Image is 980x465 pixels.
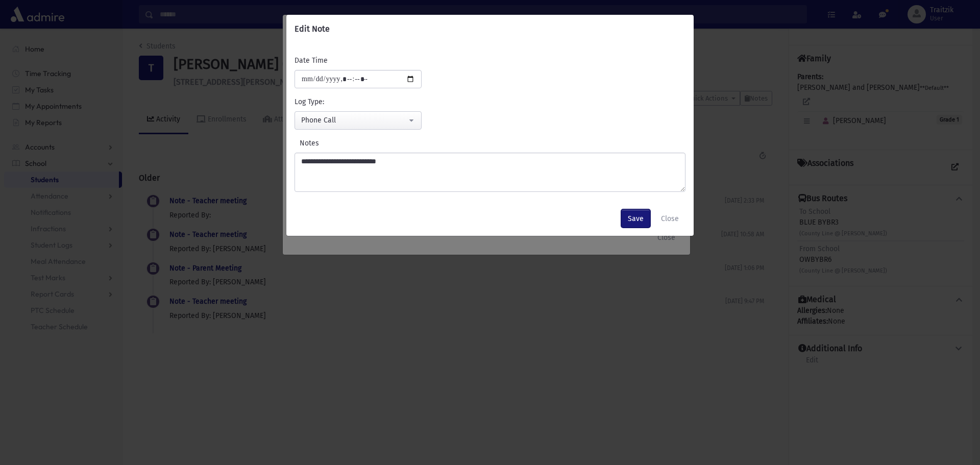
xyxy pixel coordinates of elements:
[295,23,330,35] h6: Edit Note
[295,111,422,130] button: Phone Call
[295,96,324,107] label: Log Type:
[654,209,685,228] button: Close
[301,115,407,126] div: Phone Call
[621,209,650,228] button: Save
[295,138,360,149] label: Notes
[295,55,328,66] label: Date Time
